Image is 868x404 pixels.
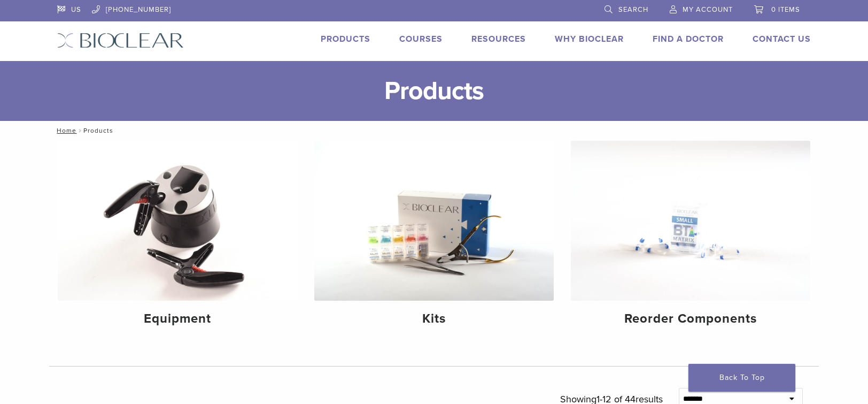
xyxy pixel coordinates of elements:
span: My Account [683,5,733,14]
a: Resources [471,34,526,44]
img: Reorder Components [571,141,810,301]
a: Why Bioclear [555,34,624,44]
nav: Products [49,121,819,140]
a: Equipment [58,141,297,336]
span: Search [618,5,648,14]
h4: Reorder Components [579,309,802,329]
a: Products [321,34,370,44]
a: Reorder Components [571,141,810,336]
a: Contact Us [753,34,811,44]
a: Courses [399,34,443,44]
span: / [76,128,83,133]
img: Kits [314,141,554,301]
h4: Equipment [66,309,289,329]
img: Equipment [58,141,297,301]
img: Bioclear [57,33,184,48]
a: Back To Top [688,364,795,392]
a: Kits [314,141,554,336]
a: Home [53,127,76,134]
span: 0 items [771,5,800,14]
a: Find A Doctor [653,34,724,44]
h4: Kits [323,309,545,329]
